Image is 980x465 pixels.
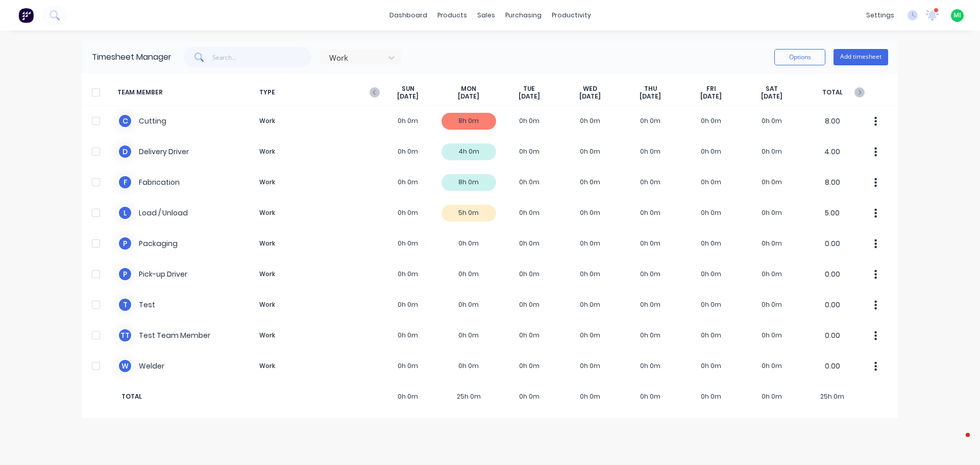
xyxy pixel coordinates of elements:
[117,392,306,401] span: TOTAL
[438,392,499,401] span: 25h 0m
[766,85,778,93] span: SAT
[378,392,438,401] span: 0h 0m
[18,8,34,23] img: Factory
[384,8,432,23] a: dashboard
[523,85,535,93] span: TUE
[472,8,500,23] div: sales
[945,430,970,455] iframe: Intercom live chat
[559,392,620,401] span: 0h 0m
[834,49,888,65] button: Add timesheet
[500,8,547,23] div: purchasing
[700,92,722,101] span: [DATE]
[519,92,540,101] span: [DATE]
[706,85,716,93] span: FRI
[620,392,681,401] span: 0h 0m
[644,85,657,93] span: THU
[461,85,476,93] span: MON
[742,392,802,401] span: 0h 0m
[681,392,742,401] span: 0h 0m
[861,8,899,23] div: settings
[432,8,472,23] div: products
[774,49,825,65] button: Options
[397,92,419,101] span: [DATE]
[458,92,479,101] span: [DATE]
[583,85,597,93] span: WED
[802,85,863,101] span: TOTAL
[92,51,171,63] div: Timesheet Manager
[761,92,782,101] span: [DATE]
[547,8,596,23] div: productivity
[255,85,378,101] span: TYPE
[499,392,560,401] span: 0h 0m
[579,92,601,101] span: [DATE]
[802,392,863,401] span: 25h 0m
[402,85,414,93] span: SUN
[640,92,661,101] span: [DATE]
[117,85,255,101] span: TEAM MEMBER
[953,11,961,20] span: MI
[212,47,312,67] input: Search...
